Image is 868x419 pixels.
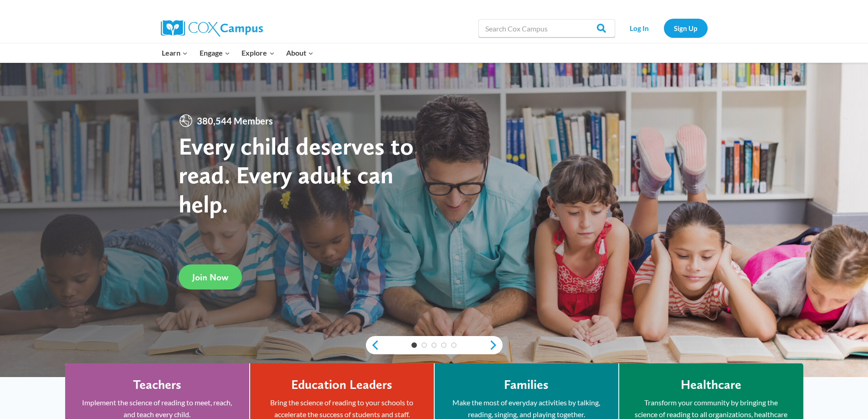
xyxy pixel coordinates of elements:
[681,377,741,393] h4: Healthcare
[291,377,392,393] h4: Education Leaders
[156,43,319,62] nav: Primary Navigation
[411,342,417,348] a: 1
[192,272,228,283] span: Join Now
[366,340,380,351] a: previous
[241,47,274,59] span: Explore
[620,19,659,37] a: Log In
[431,342,437,348] a: 3
[620,19,708,37] nav: Secondary Navigation
[366,336,503,354] div: content slider buttons
[200,47,230,59] span: Engage
[193,114,277,128] span: 380,544 Members
[179,131,414,218] strong: Every child deserves to read. Every adult can help.
[421,342,427,348] a: 2
[664,19,708,37] a: Sign Up
[504,377,549,393] h4: Families
[451,342,457,348] a: 5
[133,377,181,393] h4: Teachers
[489,340,503,351] a: next
[441,342,447,348] a: 4
[286,47,313,59] span: About
[478,19,615,37] input: Search Cox Campus
[161,20,263,36] img: Cox Campus
[179,264,242,290] a: Join Now
[162,47,188,59] span: Learn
